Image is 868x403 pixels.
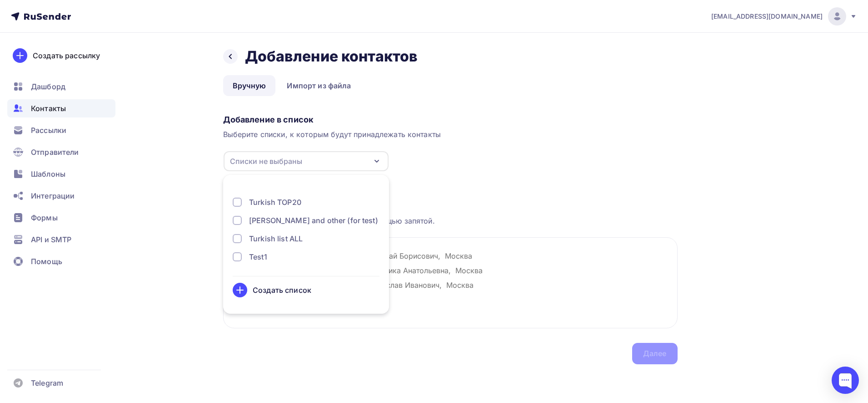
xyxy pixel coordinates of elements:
button: Списки не выбраны [223,151,389,172]
span: Помощь [31,256,62,267]
span: API и SMTP [31,234,71,245]
h2: Добавление контактов [245,47,418,66]
span: Интеграции [31,190,75,201]
a: [EMAIL_ADDRESS][DOMAIN_NAME] [711,7,857,26]
div: Добавление в список [223,114,678,125]
span: Telegram [31,377,63,388]
div: Test1 [249,251,267,262]
span: Рассылки [31,125,66,136]
div: Загрузка контактов [223,190,678,201]
span: Отправители [31,147,79,158]
div: [PERSON_NAME] and other (for test) [249,215,378,226]
div: Создать рассылку [33,50,100,61]
ul: Списки не выбраны [223,175,389,314]
div: Списки не выбраны [230,156,302,167]
span: [EMAIL_ADDRESS][DOMAIN_NAME] [711,12,823,21]
a: Дашборд [7,77,115,96]
div: Каждый контакт с новой строки. Информация о контакте разделяется с помощью запятой. [223,204,678,226]
span: Контакты [31,103,66,114]
div: Turkish list ALL [249,233,303,244]
div: Выберите списки, к которым будут принадлежать контакты [223,129,678,140]
span: Шаблоны [31,168,65,179]
span: Дашборд [31,81,65,92]
a: Отправители [7,143,115,161]
a: Импорт из файла [277,75,360,96]
a: Вручную [223,75,276,96]
div: Создать список [253,285,311,296]
div: Turkish TOP20 [249,197,301,208]
a: Рассылки [7,121,115,139]
a: Формы [7,209,115,227]
a: Шаблоны [7,165,115,183]
a: Контакты [7,99,115,117]
span: Формы [31,212,58,223]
